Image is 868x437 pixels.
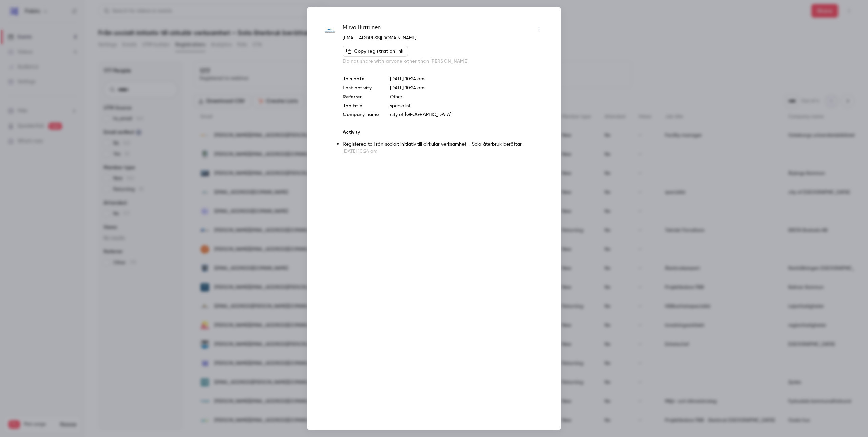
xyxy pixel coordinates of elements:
[343,111,379,118] p: Company name
[390,76,545,82] p: [DATE] 10:24 am
[343,148,545,155] p: [DATE] 10:24 am
[343,129,545,136] p: Activity
[343,76,379,82] p: Join date
[343,24,381,35] span: Mirva Huttunen
[343,36,416,40] a: [EMAIL_ADDRESS][DOMAIN_NAME]
[343,58,545,65] p: Do not share with anyone other than [PERSON_NAME]
[390,111,545,118] p: city of [GEOGRAPHIC_DATA]
[390,102,545,109] p: specialist
[374,142,522,147] a: Från socialt initiativ till cirkulär verksamhet – Sola återbruk berättar
[390,94,545,100] p: Other
[343,141,545,148] p: Registered to
[323,24,336,37] img: lappeenranta.fi
[343,84,379,92] p: Last activity
[343,46,408,57] button: Copy registration link
[343,94,379,100] p: Referrer
[390,85,425,90] span: [DATE] 10:24 am
[343,102,379,109] p: Job title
